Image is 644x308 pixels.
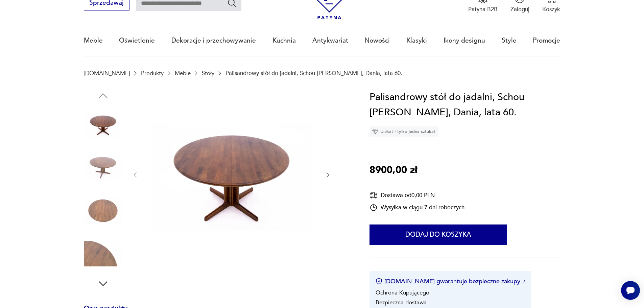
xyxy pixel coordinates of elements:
[369,126,438,137] div: Unikat - tylko jedna sztuka!
[141,70,164,76] a: Produkty
[376,277,525,286] button: [DOMAIN_NAME] gwarantuje bezpieczne zakupy
[272,25,296,56] a: Kuchnia
[175,70,191,76] a: Meble
[369,191,464,199] div: Dostawa od 0,00 PLN
[84,191,122,230] img: Zdjęcie produktu Palisandrowy stół do jadalni, Schou Andersen, Dania, lata 60.
[119,25,155,56] a: Oświetlenie
[510,5,529,13] p: Zaloguj
[84,234,122,273] img: Zdjęcie produktu Palisandrowy stół do jadalni, Schou Andersen, Dania, lata 60.
[369,224,507,245] button: Dodaj do koszyka
[376,299,427,306] li: Bezpieczna dostawa
[502,25,517,56] a: Style
[369,163,417,178] p: 8900,00 zł
[84,105,122,144] img: Zdjęcie produktu Palisandrowy stół do jadalni, Schou Andersen, Dania, lata 60.
[171,25,256,56] a: Dekoracje i przechowywanie
[364,25,390,56] a: Nowości
[372,128,378,135] img: Ikona diamentu
[533,25,560,56] a: Promocje
[84,148,122,187] img: Zdjęcie produktu Palisandrowy stół do jadalni, Schou Andersen, Dania, lata 60.
[84,70,130,76] a: [DOMAIN_NAME]
[406,25,427,56] a: Klasyki
[84,1,129,6] a: Sprzedawaj
[523,280,525,283] img: Ikona strzałki w prawo
[312,25,348,56] a: Antykwariat
[376,278,382,285] img: Ikona certyfikatu
[225,70,402,76] p: Palisandrowy stół do jadalni, Schou [PERSON_NAME], Dania, lata 60.
[542,5,560,13] p: Koszyk
[444,25,485,56] a: Ikony designu
[147,90,316,259] img: Zdjęcie produktu Palisandrowy stół do jadalni, Schou Andersen, Dania, lata 60.
[369,204,464,212] div: Wysyłka w ciągu 7 dni roboczych
[369,191,378,199] img: Ikona dostawy
[84,25,103,56] a: Meble
[468,5,498,13] p: Patyna B2B
[202,70,214,76] a: Stoły
[376,289,429,297] li: Ochrona Kupującego
[621,281,640,300] iframe: Smartsupp widget button
[369,90,560,120] h1: Palisandrowy stół do jadalni, Schou [PERSON_NAME], Dania, lata 60.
